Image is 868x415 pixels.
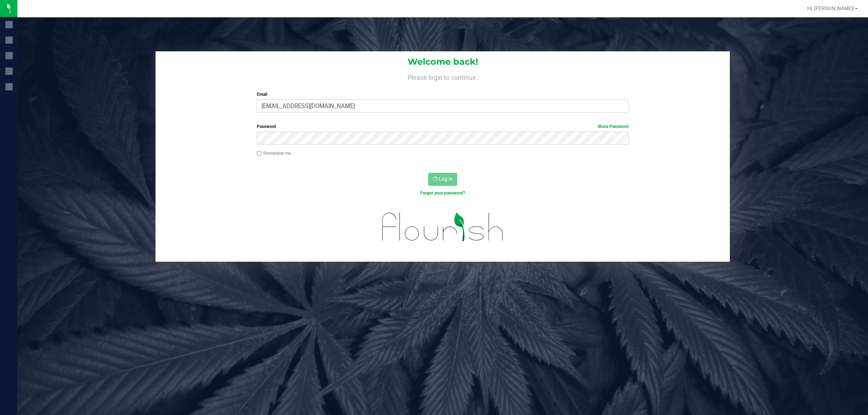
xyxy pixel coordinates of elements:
[156,72,730,81] h4: Please login to continue.
[439,176,453,182] span: Log In
[420,191,465,196] a: Forgot your password?
[257,91,629,98] label: Email
[597,124,629,129] a: Show Password
[257,124,276,129] span: Password
[428,173,457,186] button: Log In
[371,204,515,250] img: flourish_logo.svg
[156,57,730,67] h1: Welcome back!
[807,5,854,11] span: Hi, [PERSON_NAME]!
[257,150,291,157] label: Remember me
[257,151,262,156] input: Remember me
